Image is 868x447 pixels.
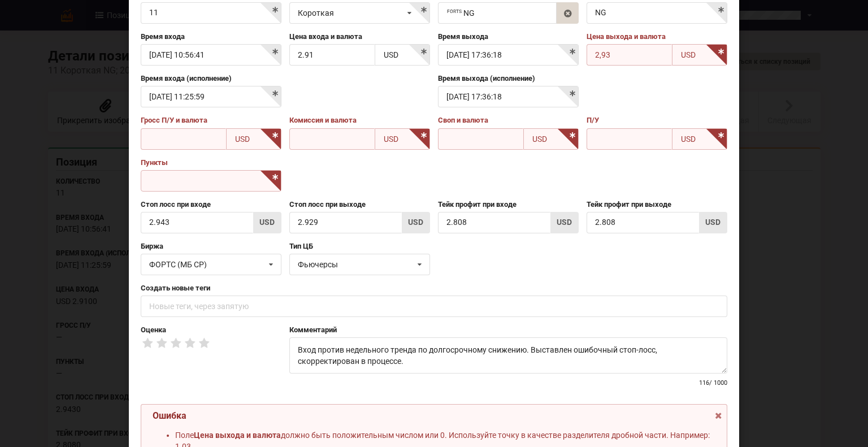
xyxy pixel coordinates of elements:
[153,410,715,422] div: Ошибка
[194,431,281,440] b: Цена выхода и валюта
[141,32,281,42] label: Время входа
[141,199,281,210] label: Стоп лосс при входе
[447,9,475,17] div: NG
[253,212,281,233] div: USD
[438,199,579,210] label: Тейк профит при входе
[141,296,727,317] input: Новые теги, через запятую
[298,261,413,268] div: Фьючерсы
[532,135,547,143] div: USD
[141,325,281,335] label: Оценка
[384,51,398,59] div: USD
[384,135,398,143] div: USD
[699,379,727,387] small: 116 / 1000
[289,115,430,125] label: Комиссия и валюта
[681,135,696,143] div: USD
[289,325,727,335] label: Комментарий
[298,344,719,367] p: Вход против недельного тренда по долгосрочному снижению. Выставлен ошибочный стоп-лосс, скорректи...
[550,212,579,233] div: USD
[141,73,281,84] label: Время входа (исполнение)
[289,199,430,210] label: Стоп лосс при выходе
[235,135,250,143] div: USD
[587,115,727,125] label: П/У
[141,283,727,293] label: Создать новые теги
[141,115,281,125] label: Гросс П/У и валюта
[149,261,264,268] div: ФОРТС (МБ СР)
[289,241,430,251] label: Тип ЦБ
[141,241,281,251] label: Биржа
[402,212,430,233] div: USD
[141,158,281,168] label: Пункты
[438,32,579,42] label: Время выхода
[587,199,727,210] label: Тейк профит при выходе
[438,115,579,125] label: Своп и валюта
[681,51,696,59] div: USD
[298,9,334,17] div: Короткая
[438,73,579,84] label: Время выхода (исполнение)
[699,212,727,233] div: USD
[289,32,430,42] label: Цена входа и валюта
[587,32,727,42] label: Цена выхода и валюта
[447,8,462,14] small: FORTS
